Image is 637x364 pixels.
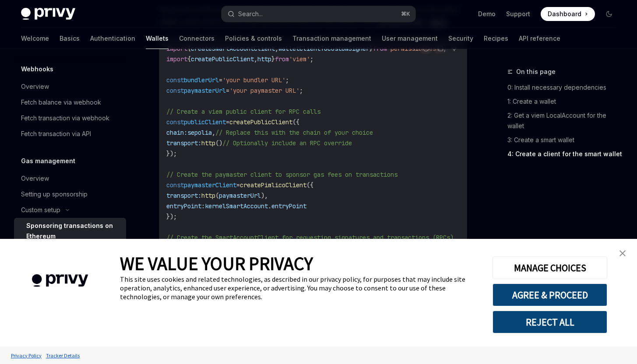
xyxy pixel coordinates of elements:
img: close banner [619,250,626,256]
a: Policies & controls [225,28,282,49]
a: 3: Create a smart wallet [507,133,623,147]
div: This site uses cookies and related technologies, as described in our privacy policy, for purposes... [120,275,479,301]
a: Security [448,28,473,49]
span: const [166,118,184,126]
span: = [236,181,240,189]
span: , [254,55,257,63]
span: createPublicClient [229,118,292,126]
span: 'your paymaster URL' [229,87,299,94]
a: Connectors [179,28,215,49]
button: Custom setup [14,202,126,218]
a: Support [506,10,530,18]
span: = [226,118,229,126]
span: } [271,55,275,63]
span: { [187,55,191,63]
button: AGREE & PROCEED [493,283,607,306]
span: , [212,129,215,136]
div: Custom setup [21,205,60,215]
h5: Gas management [21,156,75,166]
div: Fetch balance via webhook [21,97,101,108]
span: = [219,76,222,84]
a: 4: Create a client for the smart wallet [507,147,623,161]
span: createPublicClient [191,55,254,63]
button: MANAGE CHOICES [493,256,607,279]
a: Transaction management [292,28,371,49]
button: Search...⌘K [222,6,415,22]
span: sepolia [187,129,212,136]
a: 0: Install necessary dependencies [507,80,623,94]
span: // Replace this with the chain of your choice [215,129,373,136]
div: Sponsoring transactions on Ethereum [26,220,121,241]
button: REJECT ALL [493,311,607,333]
span: chain: [166,129,187,136]
h5: Webhooks [21,64,53,74]
div: Search... [238,9,263,19]
span: const [166,87,184,94]
a: Sponsoring transactions on Ethereum [14,218,126,244]
span: ; [285,76,289,84]
a: Fetch balance via webhook [14,94,126,110]
span: kernelSmartAccount [205,202,268,210]
span: ; [299,87,303,94]
div: Overview [21,173,49,184]
span: ), [261,192,268,199]
span: ; [310,55,313,63]
span: // Create the SmartAccountClient for requesting signatures and transactions (RPCs) [166,234,454,241]
span: // Create the paymaster client to sponsor gas fees on transactions [166,171,398,178]
a: Dashboard [541,7,595,21]
a: Privacy Policy [9,348,44,363]
span: const [166,76,184,84]
div: Setting up sponsorship [21,189,88,199]
span: createPimlicoClient [240,181,306,189]
a: User management [382,28,438,49]
span: 'your bundler URL' [222,76,285,84]
div: Fetch transaction via API [21,129,91,139]
img: company logo [13,262,107,300]
span: publicClient [184,118,226,126]
a: 2: Get a viem LocalAccount for the wallet [507,108,623,133]
span: . [268,202,271,210]
img: dark logo [21,8,75,20]
span: 'viem' [289,55,310,63]
a: Authentication [90,28,135,49]
a: Basics [60,28,80,49]
a: 1: Create a wallet [507,94,623,108]
span: transport: [166,139,201,147]
a: Welcome [21,28,49,49]
span: On this page [516,66,556,77]
span: entryPoint [271,202,306,210]
span: bundlerUrl [184,76,219,84]
span: = [226,87,229,94]
span: paymasterUrl [184,87,226,94]
span: entryPoint: [166,202,205,210]
span: paymasterUrl [219,192,261,199]
a: Recipes [484,28,508,49]
span: WE VALUE YOUR PRIVACY [120,252,313,275]
a: Overview [14,79,126,94]
span: http [201,139,215,147]
a: API reference [519,28,560,49]
span: transport: [166,192,201,199]
span: // Create a viem public client for RPC calls [166,108,320,115]
span: // Optionally include an RPC override [222,139,352,147]
a: Wallets [146,28,169,49]
a: Demo [478,10,496,18]
span: ({ [292,118,299,126]
span: ({ [306,181,313,189]
span: () [215,139,222,147]
span: from [275,55,289,63]
span: ( [215,192,219,199]
a: Setting up sponsorship [14,186,126,202]
div: Fetch transaction via webhook [21,113,109,123]
span: const [166,181,184,189]
span: }); [166,213,177,220]
span: http [201,192,215,199]
span: ⌘ K [401,10,410,17]
a: Tracker Details [44,348,82,363]
a: Overview [14,171,126,186]
a: close banner [614,245,631,262]
span: }); [166,150,177,157]
span: Dashboard [548,10,581,18]
span: http [257,55,271,63]
span: paymasterClient [184,181,236,189]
